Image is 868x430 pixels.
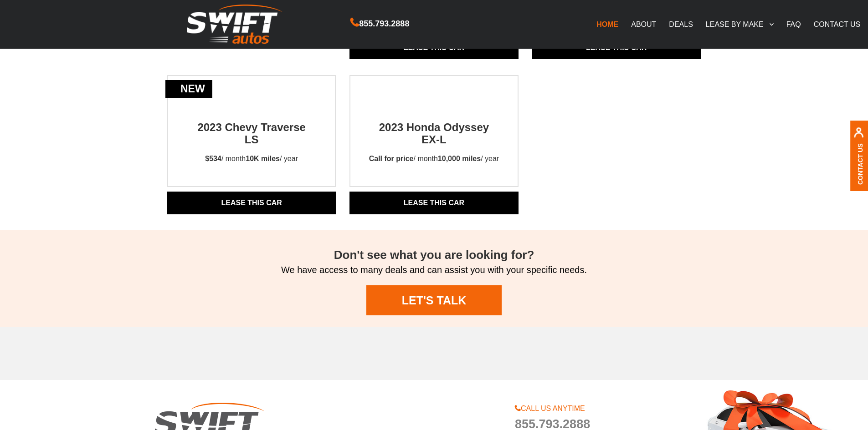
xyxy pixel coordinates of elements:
[187,105,316,146] h2: 2023 Chevy Traverse LS
[350,20,409,28] a: 855.793.2888
[625,15,663,34] a: ABOUT
[359,17,409,30] span: 855.793.2888
[167,192,336,214] a: Lease THIS CAR
[361,146,507,172] p: / month / year
[807,15,867,34] a: CONTACT US
[165,80,212,98] div: new
[205,155,221,162] strong: $534
[853,127,864,143] img: contact us, iconuser
[349,192,518,214] a: Lease THIS CAR
[246,155,280,162] strong: 10K miles
[187,5,282,44] img: Swift Autos
[366,285,501,315] a: LET'S TALK
[857,143,864,184] a: Contact Us
[663,15,699,34] a: DEALS
[590,15,625,34] a: HOME
[370,105,498,146] h2: 2023 Honda Odyssey EX-L
[699,15,780,34] a: LEASE BY MAKE
[168,105,335,172] a: new2023 Chevy TraverseLS$534/ month10K miles/ year
[780,15,807,34] a: FAQ
[350,105,517,172] a: 2023 Honda Odyssey EX-LCall for price/ month10,000 miles/ year
[197,146,306,172] p: / month / year
[369,155,414,162] strong: Call for price
[438,155,481,162] strong: 10,000 miles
